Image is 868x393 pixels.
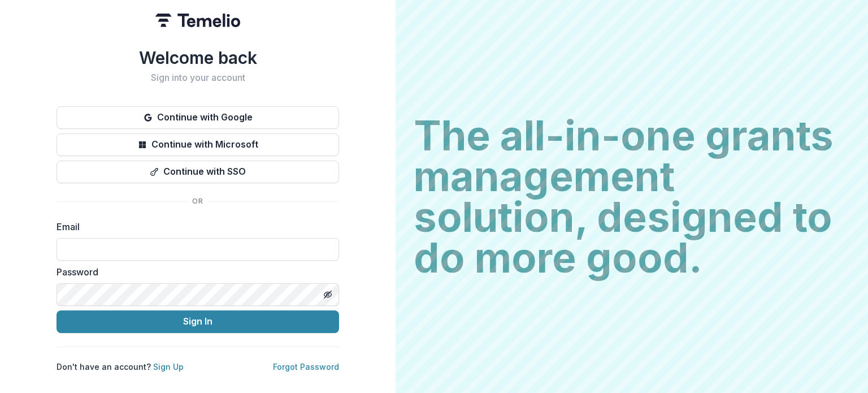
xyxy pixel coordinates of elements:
button: Toggle password visibility [319,286,337,304]
button: Sign In [57,310,339,333]
img: Temelio [155,14,240,27]
p: Don't have an account? [57,361,184,373]
h2: Sign into your account [57,72,339,83]
button: Continue with Google [57,106,339,129]
h1: Welcome back [57,47,339,68]
a: Forgot Password [273,362,339,372]
button: Continue with SSO [57,161,339,183]
label: Password [57,265,332,279]
label: Email [57,220,332,234]
a: Sign Up [153,362,184,372]
button: Continue with Microsoft [57,133,339,156]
